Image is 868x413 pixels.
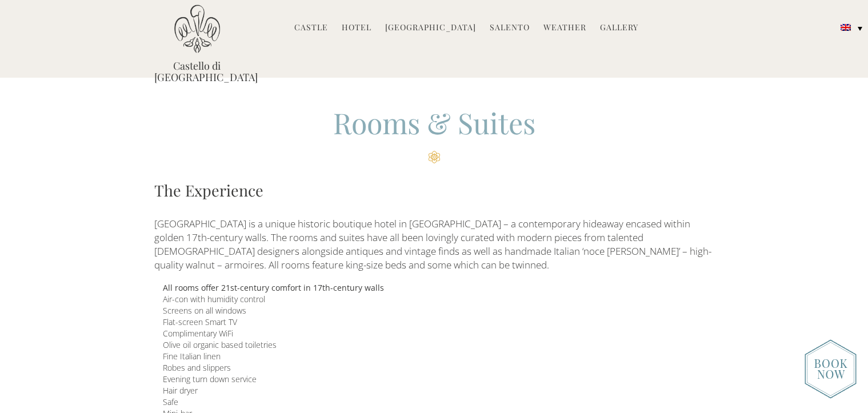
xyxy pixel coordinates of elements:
[543,22,586,35] a: Weather
[154,217,714,272] p: [GEOGRAPHIC_DATA] is a unique historic boutique hotel in [GEOGRAPHIC_DATA] – a contemporary hidea...
[385,22,476,35] a: [GEOGRAPHIC_DATA]
[841,24,851,31] img: English
[490,22,530,35] a: Salento
[154,60,240,83] a: Castello di [GEOGRAPHIC_DATA]
[154,179,714,202] h3: The Experience
[294,22,328,35] a: Castle
[174,5,220,53] img: Castello di Ugento
[154,103,714,163] h2: Rooms & Suites
[163,282,384,293] b: All rooms offer 21st-century comfort in 17th-century walls
[600,22,638,35] a: Gallery
[805,339,857,399] img: new-booknow.png
[342,22,371,35] a: Hotel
